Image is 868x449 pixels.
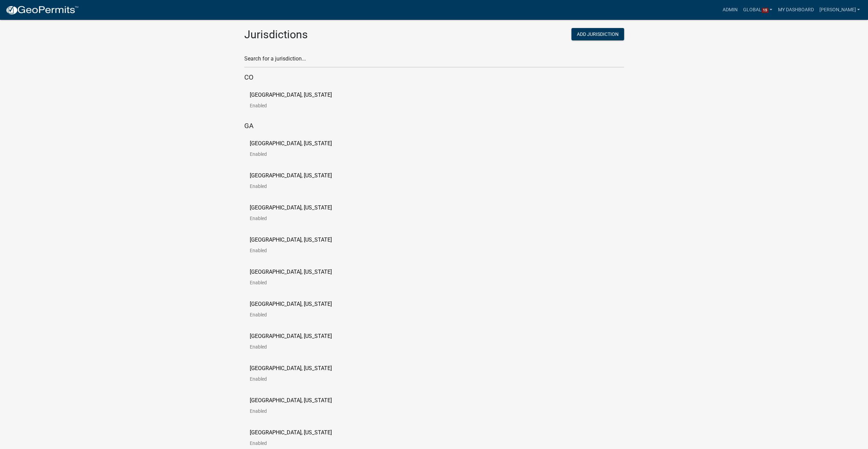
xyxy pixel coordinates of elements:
[250,216,343,221] p: Enabled
[250,344,343,349] p: Enabled
[250,103,343,108] p: Enabled
[250,237,343,258] a: [GEOGRAPHIC_DATA], [US_STATE]Enabled
[250,184,343,189] p: Enabled
[250,269,332,275] p: [GEOGRAPHIC_DATA], [US_STATE]
[250,248,343,253] p: Enabled
[250,366,332,371] p: [GEOGRAPHIC_DATA], [US_STATE]
[250,398,343,419] a: [GEOGRAPHIC_DATA], [US_STATE]Enabled
[571,28,624,40] button: Add Jurisdiction
[244,122,624,130] h5: GA
[250,92,332,98] p: [GEOGRAPHIC_DATA], [US_STATE]
[250,92,343,113] a: [GEOGRAPHIC_DATA], [US_STATE]Enabled
[250,237,332,243] p: [GEOGRAPHIC_DATA], [US_STATE]
[816,3,863,16] a: [PERSON_NAME]
[250,269,343,290] a: [GEOGRAPHIC_DATA], [US_STATE]Enabled
[250,334,343,355] a: [GEOGRAPHIC_DATA], [US_STATE]Enabled
[250,152,343,157] p: Enabled
[740,3,775,16] a: Global15
[250,334,332,339] p: [GEOGRAPHIC_DATA], [US_STATE]
[250,280,343,285] p: Enabled
[250,409,343,413] p: Enabled
[244,28,429,41] h2: Jurisdictions
[250,398,332,403] p: [GEOGRAPHIC_DATA], [US_STATE]
[250,141,332,146] p: [GEOGRAPHIC_DATA], [US_STATE]
[250,312,343,317] p: Enabled
[250,301,332,307] p: [GEOGRAPHIC_DATA], [US_STATE]
[250,205,332,210] p: [GEOGRAPHIC_DATA], [US_STATE]
[250,366,343,387] a: [GEOGRAPHIC_DATA], [US_STATE]Enabled
[250,301,343,323] a: [GEOGRAPHIC_DATA], [US_STATE]Enabled
[250,441,343,446] p: Enabled
[775,3,816,16] a: My Dashboard
[244,73,624,81] h5: CO
[250,173,343,194] a: [GEOGRAPHIC_DATA], [US_STATE]Enabled
[250,205,343,226] a: [GEOGRAPHIC_DATA], [US_STATE]Enabled
[250,173,332,178] p: [GEOGRAPHIC_DATA], [US_STATE]
[250,377,343,381] p: Enabled
[762,8,768,13] span: 15
[250,430,332,435] p: [GEOGRAPHIC_DATA], [US_STATE]
[720,3,740,16] a: Admin
[250,141,343,162] a: [GEOGRAPHIC_DATA], [US_STATE]Enabled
